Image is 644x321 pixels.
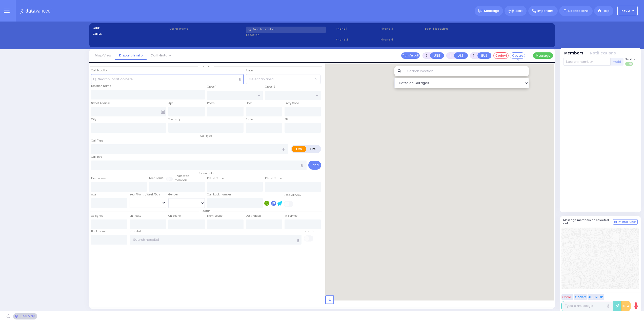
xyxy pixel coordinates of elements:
[93,32,168,36] label: Caller:
[168,214,181,218] label: On Scene
[169,27,245,31] label: Caller name
[207,214,223,218] label: From Scene
[430,52,444,59] button: UNIT
[537,9,554,13] span: Important
[336,37,379,42] span: Phone 2
[168,193,178,197] label: Gender
[618,220,636,224] span: Internal Chat
[515,9,523,13] span: Alert
[207,176,224,180] label: P First Name
[196,171,216,175] span: Patient info
[130,229,141,233] label: Hospital
[168,101,173,105] label: Apt
[306,146,320,152] label: Fire
[285,214,297,218] label: In Service
[207,85,216,89] label: Cross 1
[115,53,147,58] a: Dispatch info
[161,110,165,114] span: Other building occupants
[246,69,253,73] label: Areas
[380,37,424,42] span: Phone 4
[603,9,610,13] span: Help
[175,174,189,178] small: Share with
[199,209,213,213] span: Status
[493,52,509,59] button: Code-1
[91,53,115,58] a: Map View
[91,139,103,143] label: Call Type
[404,66,529,76] input: Search location
[563,58,611,66] input: Search member
[588,294,604,300] button: ALS-Rush
[380,27,424,31] span: Phone 3
[563,218,613,225] h5: Message members on selected call
[265,85,275,89] label: Cross 2
[564,50,583,56] button: Members
[246,101,252,105] label: Floor
[625,57,638,61] span: Send text
[292,146,307,152] label: EMS
[574,294,587,300] button: Code 2
[285,101,299,105] label: Entry Code
[91,193,96,197] label: Age
[510,52,525,59] button: Covered
[207,193,231,197] label: Call back number
[533,52,553,59] button: Message
[91,176,106,180] label: First Name
[20,8,54,14] img: Logo
[175,178,188,182] span: members
[93,26,168,30] label: Cad:
[454,52,468,59] button: ALS
[625,61,633,66] label: Turn off text
[249,77,274,82] span: Select an area
[265,176,282,180] label: P Last Name
[91,214,104,218] label: Assigned
[91,84,111,88] label: Location Name
[13,313,37,319] div: See map
[336,27,379,31] span: Phone 1
[91,74,244,84] input: Search location here
[614,221,617,224] img: comment-alt.png
[130,193,166,197] div: Year/Month/Week/Day
[484,8,499,13] span: Message
[207,101,215,105] label: Room
[246,214,261,218] label: Destination
[91,69,108,73] label: Call Location
[477,52,491,59] button: BUS
[91,117,96,122] label: City
[284,193,301,197] label: Use Callback
[198,134,214,138] span: Call type
[425,27,488,31] label: Last 3 location
[478,9,482,13] img: message.svg
[130,214,141,218] label: En Route
[91,229,106,233] label: Back Home
[617,6,638,16] button: KY72
[568,9,589,13] span: Notifications
[149,176,164,180] label: Last Name
[246,33,334,37] label: Location
[561,294,573,300] button: Code 1
[590,50,616,56] button: Notifications
[130,235,301,245] input: Search hospital
[613,219,638,225] button: Internal Chat
[621,9,630,13] span: KY72
[91,155,102,159] label: Call Info
[198,65,214,68] span: Location
[304,229,313,233] label: Pick up
[285,117,288,122] label: ZIP
[401,52,420,59] button: Transfer call
[168,117,181,122] label: Township
[246,117,253,122] label: State
[147,53,175,58] a: Call History
[91,101,111,105] label: Street Address
[308,161,321,170] button: Send
[246,27,326,33] input: Search a contact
